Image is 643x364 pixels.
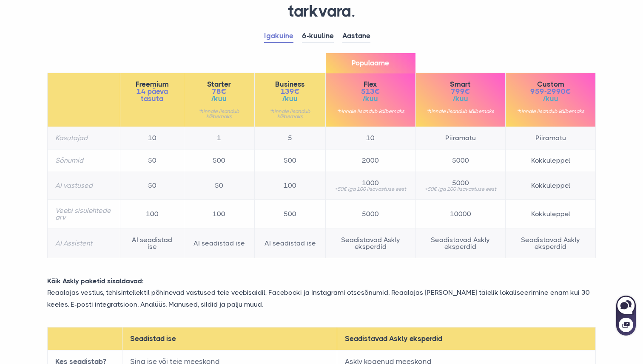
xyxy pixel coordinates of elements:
span: 139€ [262,88,318,95]
td: 10000 [415,200,506,229]
td: 100 [255,172,326,200]
small: *hinnale lisandub käibemaks [333,109,408,114]
span: 799€ [424,88,498,95]
td: 2000 [325,150,415,172]
span: Custom [513,81,588,88]
span: /kuu [192,95,247,102]
th: Sõnumid [48,150,120,172]
span: Flex [333,81,408,88]
th: AI Assistent [48,229,120,258]
td: 50 [184,172,255,200]
span: 78€ [192,88,247,95]
th: Veebi sisulehtede arv [48,200,120,229]
td: 5000 [415,150,506,172]
span: 1000 [333,180,408,186]
th: Seadistavad Askly eksperdid [337,327,595,350]
span: Freemium [128,81,176,88]
td: AI seadistad ise [255,229,326,258]
small: *hinnale lisandub käibemaks [513,109,588,114]
span: 513€ [333,88,408,95]
strong: Kõik Askly paketid sisaldavad: [47,277,144,285]
span: /kuu [333,95,408,102]
td: 5000 [325,200,415,229]
span: /kuu [262,95,318,102]
td: 10 [325,127,415,150]
span: Starter [192,81,247,88]
small: *hinnale lisandub käibemaks [262,109,318,119]
td: 500 [255,200,326,229]
td: 500 [255,150,326,172]
span: /kuu [513,95,588,102]
td: Piiramatu [506,127,596,150]
span: 14 päeva tasuta [128,88,176,102]
span: Kokkuleppel [513,182,588,189]
td: AI seadistad ise [184,229,255,258]
small: +50€ iga 100 lisavastuse eest [333,186,408,192]
td: Piiramatu [415,127,506,150]
td: 10 [120,127,184,150]
p: Reaalajas vestlus, tehisintellektil põhinevad vastused teie veebisaidil, Facebooki ja Instagrami ... [41,287,602,310]
th: Seadistad ise [122,327,337,350]
small: *hinnale lisandub käibemaks [192,109,247,119]
td: 500 [184,150,255,172]
span: Smart [424,81,498,88]
span: /kuu [424,95,498,102]
a: Aastane [342,30,370,43]
td: Seadistavad Askly eksperdid [325,229,415,258]
td: Seadistavad Askly eksperdid [415,229,506,258]
th: AI vastused [48,172,120,200]
td: AI seadistad ise [120,229,184,258]
span: 5000 [424,180,498,186]
td: 1 [184,127,255,150]
td: 100 [184,200,255,229]
td: 100 [120,200,184,229]
td: Seadistavad Askly eksperdid [506,229,596,258]
td: Kokkuleppel [506,200,596,229]
td: Kokkuleppel [506,150,596,172]
td: 50 [120,172,184,200]
iframe: Askly chat [615,294,637,336]
small: +50€ iga 100 lisavastuse eest [424,186,498,192]
td: 50 [120,150,184,172]
td: 5 [255,127,326,150]
a: 6-kuuline [302,30,334,43]
small: *hinnale lisandub käibemaks [424,109,498,114]
span: 959-2990€ [513,88,588,95]
span: Populaarne [326,53,415,73]
a: Igakuine [264,30,293,43]
th: Kasutajad [48,127,120,150]
span: Business [262,81,318,88]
